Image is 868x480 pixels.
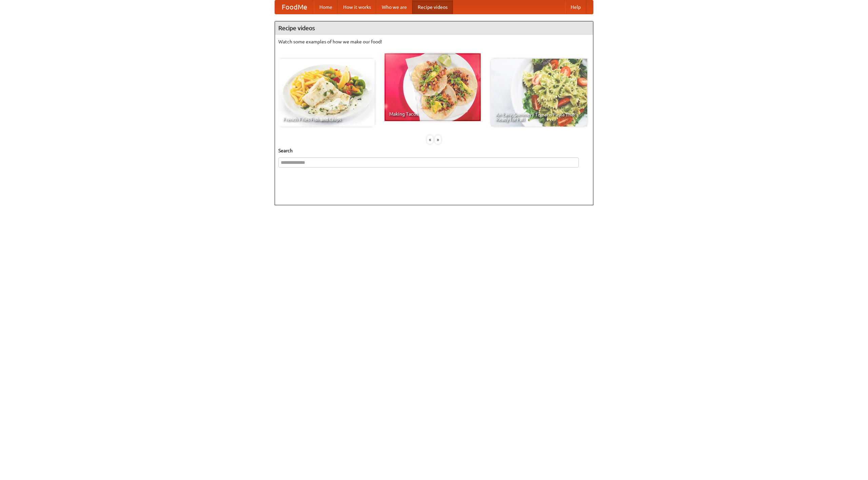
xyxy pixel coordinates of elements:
[427,135,433,144] div: «
[278,59,375,127] a: French Fries Fish and Chips
[496,112,583,122] span: An Easy, Summery Tomato Pasta That's Ready for Fall
[278,147,590,154] h5: Search
[338,0,376,14] a: How it works
[412,0,453,14] a: Recipe videos
[283,117,370,122] span: French Fries Fish and Chips
[491,59,587,127] a: An Easy, Summery Tomato Pasta That's Ready for Fall
[275,21,593,35] h4: Recipe videos
[565,0,586,14] a: Help
[384,53,481,121] a: Making Tacos
[314,0,338,14] a: Home
[278,38,590,45] p: Watch some examples of how we make our food!
[435,135,441,144] div: »
[389,112,476,116] span: Making Tacos
[376,0,412,14] a: Who we are
[275,0,314,14] a: FoodMe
